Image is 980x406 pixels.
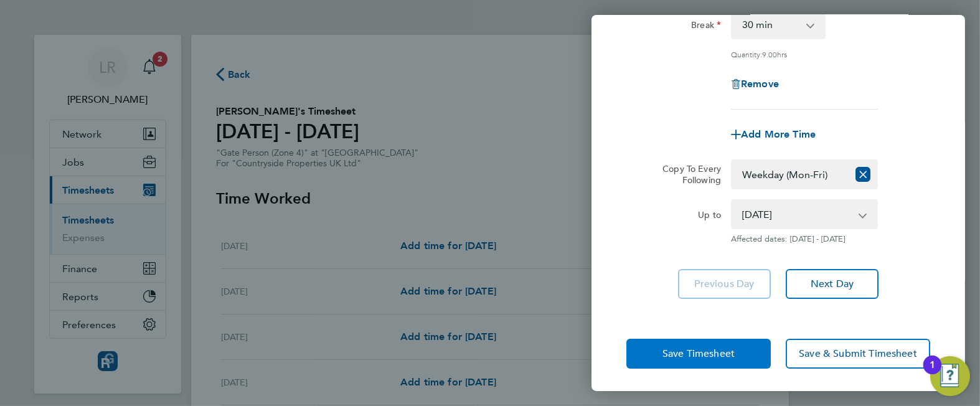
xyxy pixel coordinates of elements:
[811,278,854,290] span: Next Day
[930,365,935,381] div: 1
[626,339,771,369] button: Save Timesheet
[662,347,735,360] span: Save Timesheet
[691,19,721,34] label: Break
[731,49,878,59] div: Quantity: hrs
[930,356,970,396] button: Open Resource Center, 1 new notification
[786,339,930,369] button: Save & Submit Timesheet
[731,130,816,139] button: Add More Time
[653,163,721,186] label: Copy To Every Following
[698,209,721,224] label: Up to
[731,234,878,244] span: Affected dates: [DATE] - [DATE]
[855,161,870,188] button: Reset selection
[731,79,779,89] button: Remove
[741,78,779,90] span: Remove
[741,128,816,140] span: Add More Time
[786,269,879,299] button: Next Day
[762,49,777,59] span: 9.00
[799,347,917,360] span: Save & Submit Timesheet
